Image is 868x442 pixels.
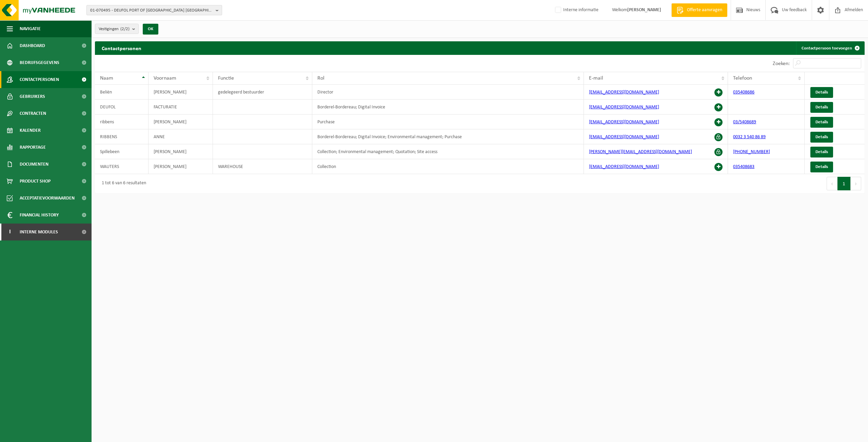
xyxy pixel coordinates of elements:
td: DEUFOL [95,100,149,114]
span: Voornaam [154,76,176,81]
span: Acceptatievoorwaarden [20,190,75,207]
span: Rapportage [20,139,46,156]
span: Dashboard [20,37,45,54]
span: Bedrijfsgegevens [20,54,59,71]
span: Details [815,165,828,169]
a: Details [810,102,833,113]
span: Details [815,150,828,154]
a: [EMAIL_ADDRESS][DOMAIN_NAME] [589,90,659,95]
span: Documenten [20,156,48,173]
td: Borderel-Bordereau; Digital Invoice; Environmental management; Purchase [312,129,584,144]
span: Contactpersonen [20,71,59,88]
span: Rol [317,76,324,81]
td: RIBBENS [95,129,149,144]
td: Borderel-Bordereau; Digital Invoice [312,100,584,114]
a: [EMAIL_ADDRESS][DOMAIN_NAME] [589,120,659,125]
span: Telefoon [733,76,752,81]
span: Details [815,135,828,139]
strong: [PERSON_NAME] [627,7,661,13]
td: Purchase [312,114,584,129]
a: 03/5408689 [733,120,756,125]
td: [PERSON_NAME] [149,114,213,129]
td: Beliën [95,85,149,100]
span: Interne modules [20,224,58,240]
a: [EMAIL_ADDRESS][DOMAIN_NAME] [589,164,659,169]
button: Next [851,177,861,190]
a: 035408686 [733,90,754,95]
label: Interne informatie [554,5,598,15]
td: Collection; Environmental management; Quotation; Site access [312,144,584,159]
td: ANNE [149,129,213,144]
label: Zoeken: [773,61,790,66]
span: Details [815,90,828,94]
a: [EMAIL_ADDRESS][DOMAIN_NAME] [589,134,659,140]
span: Details [815,105,828,109]
td: FACTURATIE [149,100,213,114]
h2: Contactpersonen [95,41,148,55]
button: Vestigingen(2/2) [95,24,139,34]
td: [PERSON_NAME] [149,144,213,159]
a: [EMAIL_ADDRESS][DOMAIN_NAME] [589,105,659,110]
td: WAUTERS [95,159,149,174]
span: Financial History [20,207,59,224]
button: Previous [827,177,837,190]
td: Collection [312,159,584,174]
a: [PHONE_NUMBER] [733,149,770,154]
span: I [7,224,13,240]
td: gedelegeerd bestuurder [213,85,312,100]
span: Contracten [20,105,46,122]
a: Details [810,147,833,157]
span: Naam [100,76,113,81]
span: Gebruikers [20,88,45,105]
td: Spillebeen [95,144,149,159]
span: Kalender [20,122,41,139]
span: Functie [218,76,234,81]
a: 035408683 [733,164,754,169]
span: Navigatie [20,20,41,37]
a: Details [810,87,833,98]
td: [PERSON_NAME] [149,159,213,174]
button: 01-070495 - DEUFOL PORT OF [GEOGRAPHIC_DATA] [GEOGRAPHIC_DATA] - 2030 [GEOGRAPHIC_DATA], [GEOGRAP... [86,5,222,15]
span: Offerte aanvragen [685,7,724,14]
a: [PERSON_NAME][EMAIL_ADDRESS][DOMAIN_NAME] [589,149,692,154]
a: Contactpersoon toevoegen [796,41,864,55]
span: 01-070495 - DEUFOL PORT OF [GEOGRAPHIC_DATA] [GEOGRAPHIC_DATA] - 2030 [GEOGRAPHIC_DATA], [GEOGRAP... [90,5,213,16]
span: Vestigingen [99,24,130,34]
a: 0032 3 540 86 89 [733,134,766,140]
td: ribbens [95,114,149,129]
button: 1 [837,177,851,190]
a: Details [810,117,833,128]
td: [PERSON_NAME] [149,85,213,100]
a: Details [810,162,833,172]
span: E-mail [589,76,603,81]
td: Director [312,85,584,100]
a: Details [810,132,833,143]
button: OK [143,24,158,35]
span: Details [815,120,828,124]
count: (2/2) [120,27,130,31]
a: Offerte aanvragen [671,3,727,17]
td: WAREHOUSE [213,159,312,174]
span: Product Shop [20,173,51,190]
div: 1 tot 6 van 6 resultaten [98,177,146,190]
